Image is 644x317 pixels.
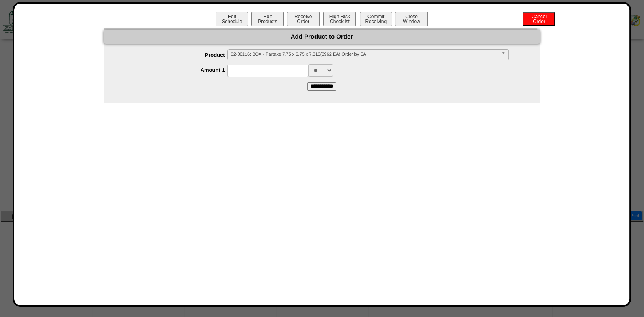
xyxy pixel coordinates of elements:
[120,52,227,58] label: Product
[231,50,498,59] span: 02-00116: BOX - Partake 7.75 x 6.75 x 7.313(3962 EA) Order by EA
[523,12,555,26] button: CancelOrder
[394,18,428,24] a: CloseWindow
[395,12,428,26] button: CloseWindow
[287,12,320,26] button: ReceiveOrder
[104,30,540,44] div: Add Product to Order
[360,12,392,26] button: CommitReceiving
[216,12,248,26] button: EditSchedule
[120,67,227,73] label: Amount 1
[323,12,356,26] button: High RiskChecklist
[322,19,358,24] a: High RiskChecklist
[251,12,284,26] button: EditProducts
